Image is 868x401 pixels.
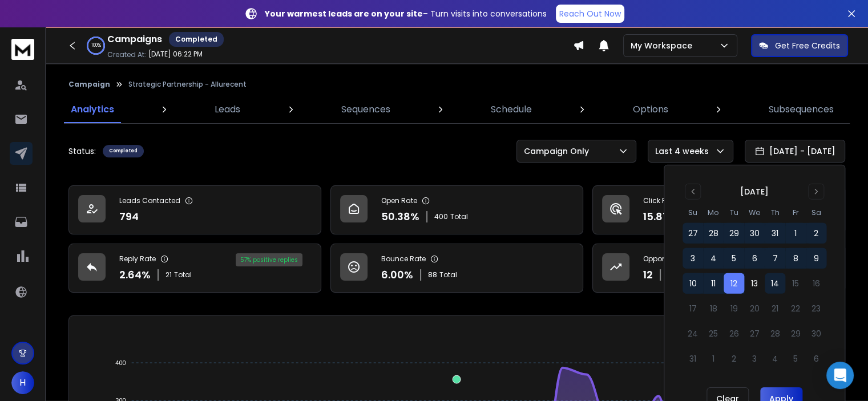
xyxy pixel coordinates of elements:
th: Thursday [765,206,785,218]
button: 31 [765,223,785,244]
button: Get Free Credits [751,34,848,57]
div: [DATE] [740,186,769,197]
p: Strategic Partnership - Allurecent [128,80,247,89]
button: 5 [724,248,744,269]
p: Reply Rate [119,254,156,264]
tspan: 400 [116,359,126,366]
a: Reply Rate2.64%21Total57% positive replies [68,244,321,293]
a: Bounce Rate6.00%88Total [330,244,583,293]
span: Total [439,270,457,280]
span: Total [450,212,468,221]
p: Reach Out Now [559,8,621,19]
button: 9 [806,248,826,269]
p: Options [633,103,668,116]
th: Tuesday [724,206,744,218]
p: Campaign Only [524,145,594,157]
th: Saturday [806,206,826,218]
a: Reach Out Now [556,5,624,23]
div: Open Intercom Messenger [826,362,854,389]
button: 4 [703,248,724,269]
p: 6.00 % [381,267,413,283]
span: 88 [428,270,437,280]
p: 100 % [91,42,101,49]
p: [DATE] 06:22 PM [148,50,203,59]
p: 12 [643,267,653,283]
a: Open Rate50.38%400Total [330,185,583,234]
th: Wednesday [744,206,765,218]
button: 13 [744,273,765,294]
a: Analytics [64,96,121,123]
p: 15.87 % [643,209,678,225]
span: 21 [165,270,172,280]
p: Schedule [491,103,532,116]
th: Monday [703,206,724,218]
button: 7 [765,248,785,269]
button: 29 [724,223,744,244]
button: 12 [724,273,744,294]
p: Created At: [107,50,146,59]
strong: Your warmest leads are on your site [265,8,423,19]
a: Opportunities12$1200 [592,244,845,293]
a: Schedule [484,96,539,123]
p: My Workspace [631,40,697,51]
button: 11 [703,273,724,294]
button: 1 [785,223,806,244]
a: Leads [208,96,247,123]
button: 14 [765,273,785,294]
a: Leads Contacted794 [68,185,321,234]
span: Total [174,270,192,280]
p: Leads Contacted [119,196,180,205]
p: Sequences [341,103,390,116]
button: H [11,371,34,394]
button: 27 [683,223,703,244]
a: Click Rate15.87%126Total [592,185,845,234]
button: Go to next month [808,184,824,200]
button: 28 [703,223,724,244]
p: Get Free Credits [775,40,840,51]
button: Go to previous month [685,184,701,200]
button: [DATE] - [DATE] [745,140,845,163]
div: Completed [103,145,144,157]
button: 30 [744,223,765,244]
p: Subsequences [769,103,834,116]
p: 794 [119,209,139,225]
p: – Turn visits into conversations [265,8,547,19]
button: 10 [683,273,703,294]
div: 57 % positive replies [236,253,302,266]
p: Click Rate [643,196,678,205]
th: Friday [785,206,806,218]
button: Campaign [68,80,110,89]
a: Sequences [334,96,397,123]
p: Bounce Rate [381,254,426,264]
p: Status: [68,145,96,157]
img: logo [11,39,34,60]
span: 400 [434,212,448,221]
button: 8 [785,248,806,269]
p: Last 4 weeks [655,145,713,157]
button: 6 [744,248,765,269]
button: 3 [683,248,703,269]
div: Completed [169,32,224,47]
p: Open Rate [381,196,417,205]
h1: Campaigns [107,33,162,46]
a: Options [626,96,675,123]
p: 50.38 % [381,209,419,225]
p: Leads [215,103,240,116]
p: Opportunities [643,254,689,264]
a: Subsequences [762,96,841,123]
p: 2.64 % [119,267,151,283]
th: Sunday [683,206,703,218]
button: 2 [806,223,826,244]
p: Analytics [71,103,114,116]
